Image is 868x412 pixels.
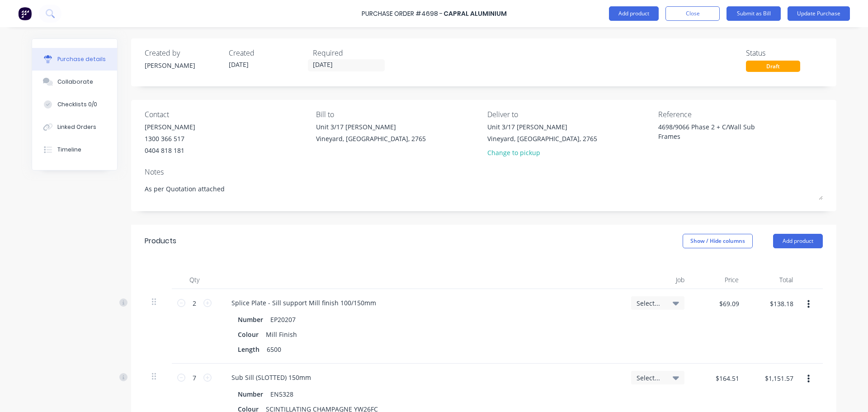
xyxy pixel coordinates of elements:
div: Created [229,47,306,58]
button: Collaborate [32,71,117,93]
button: Add product [773,234,823,248]
div: Sub Sill (SLOTTED) 150mm [224,371,318,384]
div: Checklists 0/0 [57,100,97,109]
div: Notes [145,166,823,177]
button: Purchase details [32,48,117,71]
button: Show / Hide columns [683,234,753,248]
div: Draft [746,61,800,72]
div: Change to pickup [487,148,597,157]
div: EN5328 [267,388,297,401]
textarea: As per Quotation attached [145,180,823,200]
div: Colour [234,328,262,341]
div: Required [313,47,390,58]
div: Capral Aluminium [443,9,507,19]
div: Mill Finish [262,328,301,341]
div: Products [145,236,176,246]
img: Factory [18,7,32,20]
span: Select... [637,373,664,383]
button: Checklists 0/0 [32,93,117,116]
div: Number [234,313,267,326]
div: Purchase details [57,55,106,63]
div: Deliver to [487,109,652,120]
div: Purchase Order #4698 - [362,9,443,19]
div: Collaborate [57,78,93,86]
div: Vineyard, [GEOGRAPHIC_DATA], 2765 [487,134,597,143]
button: Add product [609,6,659,21]
button: Submit as Bill [726,6,781,21]
button: Timeline [32,138,117,161]
div: Unit 3/17 [PERSON_NAME] [316,122,426,132]
div: EP20207 [267,313,299,326]
div: Linked Orders [57,123,96,131]
span: Select... [637,298,664,308]
div: Splice Plate - Sill support Mill finish 100/150mm [224,296,383,309]
div: Created by [145,47,222,58]
div: [PERSON_NAME] [145,122,195,132]
div: Reference [658,109,823,120]
div: Timeline [57,146,81,154]
div: [PERSON_NAME] [145,61,222,70]
div: Price [692,271,746,289]
div: Number [234,388,267,401]
div: Length [234,343,263,356]
div: Total [746,271,800,289]
div: 6500 [263,343,285,356]
button: Close [665,6,720,21]
div: Bill to [316,109,481,120]
div: 0404 818 181 [145,146,195,155]
textarea: 4698/9066 Phase 2 + C/Wall Sub Frames [658,122,771,142]
div: 1300 366 517 [145,134,195,143]
div: Unit 3/17 [PERSON_NAME] [487,122,597,132]
div: Job [624,271,692,289]
button: Linked Orders [32,116,117,138]
div: Qty [172,271,217,289]
div: Status [746,47,823,58]
div: Vineyard, [GEOGRAPHIC_DATA], 2765 [316,134,426,143]
button: Update Purchase [788,6,850,21]
div: Contact [145,109,309,120]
